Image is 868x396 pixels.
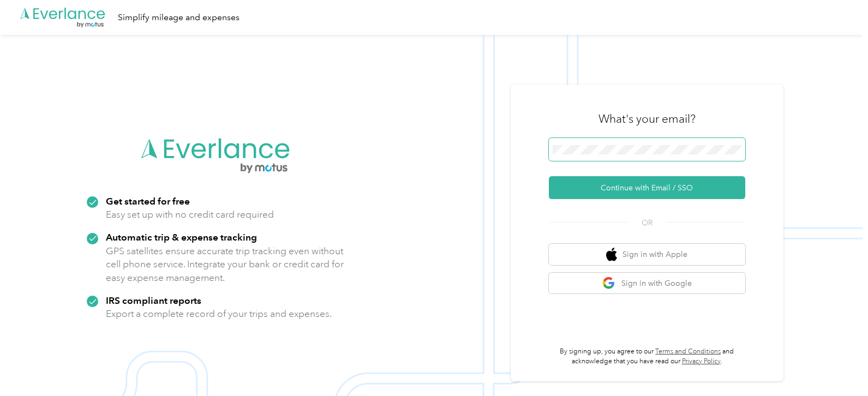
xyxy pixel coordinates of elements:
[549,273,745,294] button: google logoSign in with Google
[606,248,617,261] img: apple logo
[598,111,696,127] h3: What's your email?
[682,357,721,365] a: Privacy Policy
[549,176,745,199] button: Continue with Email / SSO
[549,347,745,366] p: By signing up, you agree to our and acknowledge that you have read our .
[655,347,721,356] a: Terms and Conditions
[602,277,616,290] img: google logo
[106,307,332,321] p: Export a complete record of your trips and expenses.
[106,195,190,207] strong: Get started for free
[628,217,666,229] span: OR
[106,244,344,285] p: GPS satellites ensure accurate trip tracking even without cell phone service. Integrate your bank...
[106,295,201,306] strong: IRS compliant reports
[118,11,240,25] div: Simplify mileage and expenses
[549,244,745,265] button: apple logoSign in with Apple
[106,231,257,243] strong: Automatic trip & expense tracking
[106,208,274,221] p: Easy set up with no credit card required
